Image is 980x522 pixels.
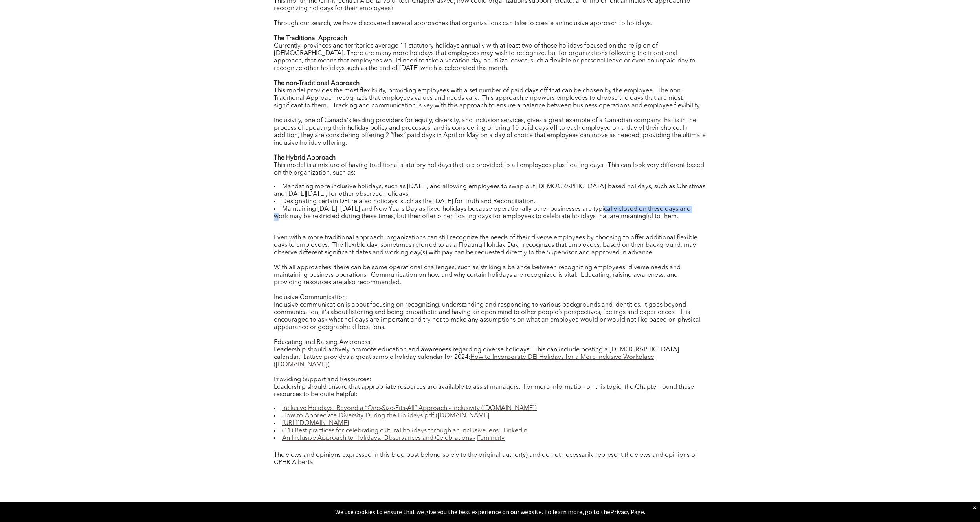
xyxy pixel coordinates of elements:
[274,384,706,399] div: Leadership should ensure that appropriate resources are available to assist managers. For more in...
[477,435,505,441] a: Feminuity
[274,20,706,28] div: Through our search, we have discovered several approaches that organizations can take to create a...
[274,183,706,198] li: Mandating more inclusive holidays, such as [DATE], and allowing employees to swap out [DEMOGRAPHI...
[274,206,706,221] li: Maintaining [DATE], [DATE] and New Years Day as fixed holidays because operationally other busine...
[282,405,537,412] a: Inclusive Holidays: Beyond a “One-Size-Fits-All” Approach - Inclusivity ([DOMAIN_NAME])
[274,117,706,147] div: Inclusivity, one of Canada’s leading providers for equity, diversity, and inclusion services, giv...
[274,294,706,301] div: Inclusive Communication:
[274,264,706,287] div: With all approaches, there can be some operational challenges, such as striking a balance between...
[274,448,706,467] div: The views and opinions expressed in this blog post belong solely to the original author(s) and do...
[282,420,349,426] a: [URL][DOMAIN_NAME]
[274,80,360,86] b: The non-Traditional Approach
[282,413,489,419] a: How-to-Appreciate-Diversity-During-the-Holidays.pdf ([DOMAIN_NAME]
[274,376,706,384] div: Providing Support and Resources:
[282,435,475,441] a: An Inclusive Approach to Holidays, Observances and Celebrations -
[274,234,706,257] div: Even with a more traditional approach, organizations can still recognize the needs of their diver...
[274,339,706,346] div: Educating and Raising Awareness:
[282,428,527,434] a: (11) Best practices for celebrating cultural holidays through an inclusive lens | LinkedIn
[274,162,706,177] div: This model is a mixture of having traditional statutory holidays that are provided to all employe...
[274,198,706,206] li: Designating certain DEI-related holidays, such as the [DATE] for Truth and Reconciliation.
[973,504,976,511] div: Dismiss notification
[274,346,706,369] div: Leadership should actively promote education and awareness regarding diverse holidays. This can i...
[274,155,336,161] b: The Hybrid Approach
[274,35,347,42] b: The Traditional Approach
[274,42,706,72] div: Currently, provinces and territories average 11 statutory holidays annually with at least two of ...
[274,87,706,110] div: This model provides the most flexibility, providing employees with a set number of paid days off ...
[610,508,645,516] a: Privacy Page.
[274,301,706,331] div: Inclusive communication is about focusing on recognizing, understanding and responding to various...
